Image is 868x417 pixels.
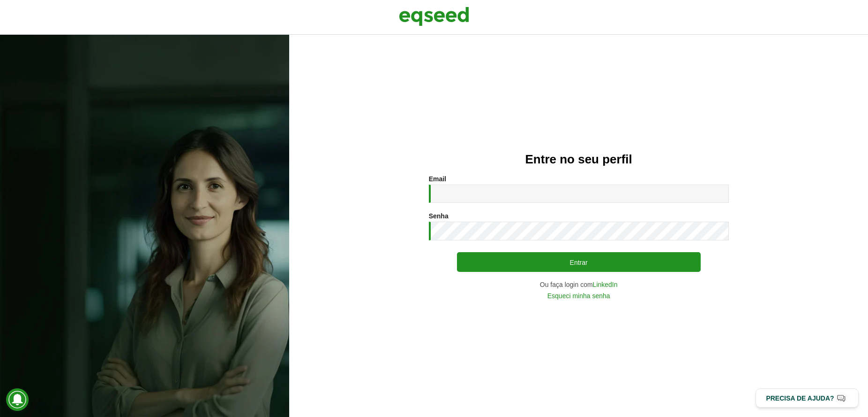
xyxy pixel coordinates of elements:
[457,252,701,272] button: Entrar
[429,176,446,182] label: Email
[593,281,618,288] a: LinkedIn
[308,153,849,166] h2: Entre no seu perfil
[399,5,469,28] img: EqSeed Logo
[429,281,729,288] div: Ou faça login com
[429,213,449,219] label: Senha
[547,293,610,299] a: Esqueci minha senha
